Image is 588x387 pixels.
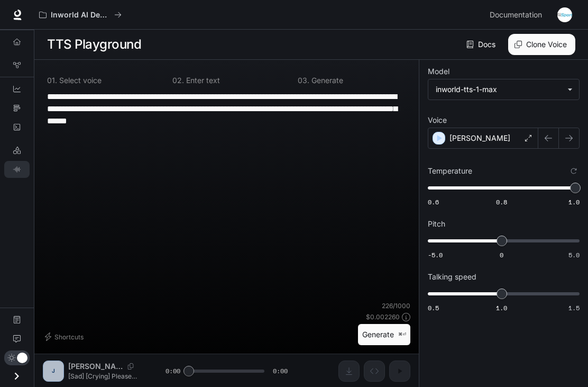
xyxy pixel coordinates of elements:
[4,311,30,328] a: Documentation
[428,68,449,75] p: Model
[34,4,126,25] button: All workspaces
[4,161,30,178] a: TTS Playground
[496,303,507,312] span: 1.0
[4,330,30,347] a: Feedback
[57,77,102,84] p: Select voice
[43,328,88,345] button: Shortcuts
[428,303,439,312] span: 0.5
[568,165,580,177] button: Reset to default
[508,34,575,55] button: Clone Voice
[4,80,30,97] a: Dashboards
[554,4,575,25] button: User avatar
[428,250,443,259] span: -5.0
[184,77,220,84] p: Enter text
[4,100,30,116] a: Traces
[557,7,572,22] img: User avatar
[428,116,447,124] p: Voice
[4,142,30,159] a: LLM Playground
[172,77,184,84] p: 0 2 .
[4,33,30,50] a: Overview
[568,197,580,206] span: 1.0
[496,197,507,206] span: 0.8
[4,119,30,136] a: Logs
[490,8,542,22] span: Documentation
[568,303,580,312] span: 1.5
[17,352,27,363] span: Dark mode toggle
[298,77,309,84] p: 0 3 .
[47,77,57,84] p: 0 1 .
[485,4,550,25] a: Documentation
[428,197,439,206] span: 0.6
[464,34,500,55] a: Docs
[51,11,110,20] p: Inworld AI Demos
[428,273,476,281] p: Talking speed
[568,250,580,259] span: 5.0
[309,77,343,84] p: Generate
[398,331,406,338] p: ⌘⏎
[436,84,562,95] div: inworld-tts-1-max
[358,324,410,346] button: Generate⌘⏎
[4,57,30,74] a: Graph Registry
[449,133,510,143] p: [PERSON_NAME]
[428,167,472,175] p: Temperature
[428,79,579,100] div: inworld-tts-1-max
[382,301,410,310] p: 226 / 1000
[47,34,141,55] h1: TTS Playground
[5,365,29,387] button: Open drawer
[366,312,400,321] p: $ 0.002260
[428,220,445,228] p: Pitch
[500,250,503,259] span: 0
